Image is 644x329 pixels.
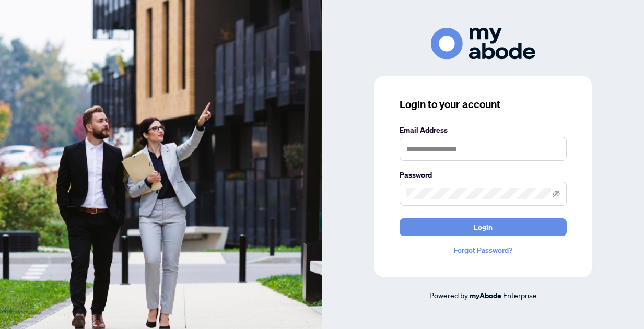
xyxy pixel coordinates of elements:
[400,124,567,136] label: Email Address
[553,190,560,197] span: eye-invisible
[470,290,501,301] a: myAbode
[474,219,493,236] span: Login
[400,218,567,236] button: Login
[429,290,468,300] span: Powered by
[400,169,567,181] label: Password
[431,28,535,60] img: ma-logo
[400,244,567,256] a: Forgot Password?
[503,290,537,300] span: Enterprise
[400,97,567,112] h3: Login to your account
